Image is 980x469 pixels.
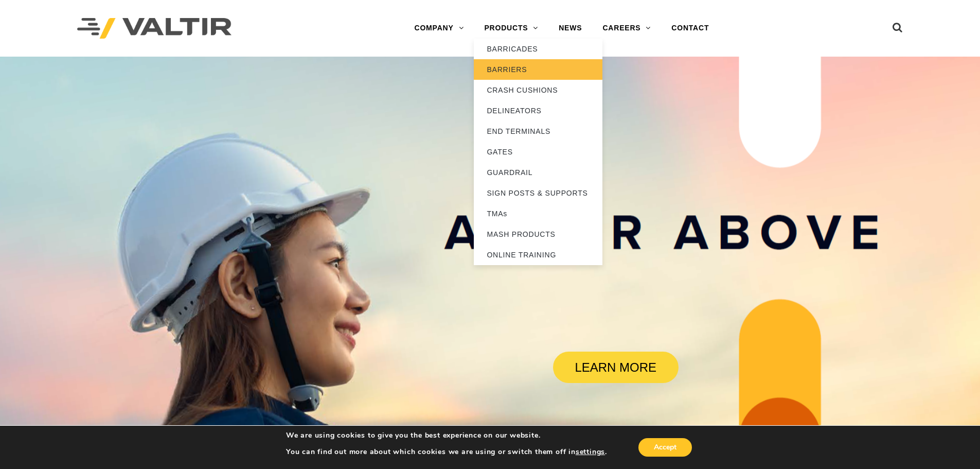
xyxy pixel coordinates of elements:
a: END TERMINALS [474,121,602,142]
a: ONLINE TRAINING [474,245,602,265]
a: MASH PRODUCTS [474,224,602,245]
a: SIGN POSTS & SUPPORTS [474,183,602,203]
a: CRASH CUSHIONS [474,80,602,100]
img: Valtir [77,18,231,39]
a: COMPANY [404,18,474,39]
a: PRODUCTS [474,18,548,39]
a: GATES [474,142,602,162]
a: TMAs [474,203,602,224]
a: LEARN MORE [553,352,679,383]
a: BARRIERS [474,59,602,80]
button: Accept [638,438,692,457]
a: BARRICADES [474,39,602,59]
button: settings [576,447,605,457]
p: We are using cookies to give you the best experience on our website. [286,431,607,440]
a: DELINEATORS [474,100,602,121]
a: CONTACT [661,18,719,39]
a: GUARDRAIL [474,162,602,183]
a: CAREERS [592,18,661,39]
a: NEWS [548,18,592,39]
p: You can find out more about which cookies we are using or switch them off in . [286,447,607,457]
